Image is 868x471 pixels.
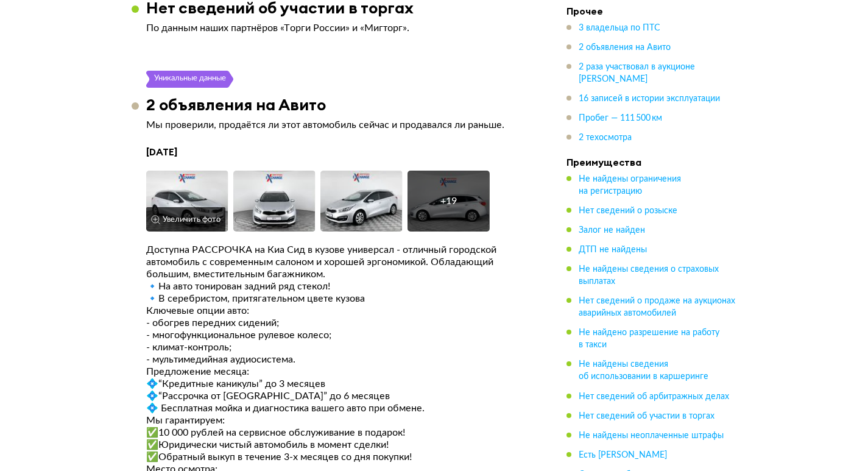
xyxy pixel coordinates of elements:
h4: [DATE] [146,146,530,158]
span: Нет сведений о продаже на аукционах аварийных автомобилей [579,297,735,317]
span: 2 раза участвовал в аукционе [PERSON_NAME] [579,63,695,83]
span: Не найдены сведения об использовании в каршеринге [579,360,708,381]
span: Нет сведений об участии в торгах [579,411,715,420]
div: - мультимедийная аудиосистема. [146,353,530,366]
div: + 19 [440,195,457,207]
div: 🔹В серебристом, притягательном цвете кузова [146,292,530,305]
span: Не найдены сведения о страховых выплатах [579,265,719,286]
div: Предложение месяца: [146,366,530,378]
span: 2 объявления на Авито [579,43,671,52]
p: Мы проверили, продаётся ли этот автомобиль сейчас и продавался ли раньше. [146,119,530,131]
p: По данным наших партнёров «Торги России» и «Мигторг». [146,22,530,34]
span: Не найдены ограничения на регистрацию [579,175,681,196]
img: Car Photo [233,171,316,232]
h4: Прочее [566,5,737,17]
div: - многофункциональное рулевое колесо; [146,329,530,341]
div: ✅Обратный выкуп в течение 3-х месяцев со дня покупки! [146,451,530,463]
span: Нет сведений об арбитражных делах [579,392,729,400]
div: ✅10 000 рублей на сервисное обслуживание в подарок! [146,427,530,439]
span: 16 записей в истории эксплуатации [579,94,720,103]
div: - климат-контроль; [146,341,530,353]
div: - обогрев передних сидений; [146,317,530,329]
div: 💠“Рассрочка от [GEOGRAPHIC_DATA]” до 6 месяцев [146,390,530,402]
div: ✅Юридически чистый автомобиль в момент сделки! [146,439,530,451]
h4: Преимущества [566,156,737,168]
span: Пробег — 111 500 км [579,114,662,122]
span: ДТП не найдены [579,246,647,254]
div: 💠“Кредитные каникулы” до 3 месяцев [146,378,530,390]
span: 2 техосмотра [579,133,632,142]
div: Доступна РАССРОЧКА на Киа Сид в кузове универсал - отличный городской автомобиль с современным са... [146,244,530,280]
div: 💠 Бесплатная мойка и диагностика вашего авто при обмене. [146,402,530,414]
span: Нет сведений о розыске [579,207,677,215]
span: Не найдено разрешение на работу в такси [579,328,719,349]
span: Не найдены неоплаченные штрафы [579,431,724,439]
span: 3 владельца по ПТС [579,24,660,32]
div: 🔹На авто тонирован задний ряд стекол! [146,280,530,292]
h3: 2 объявления на Авито [146,95,326,114]
span: Есть [PERSON_NAME] [579,450,667,459]
div: Уникальные данные [153,71,227,88]
button: Увеличить фото [146,207,225,232]
img: Car Photo [146,171,228,232]
div: Мы гарантируем: [146,414,530,427]
img: Car Photo [320,171,403,232]
span: Залог не найден [579,226,645,235]
div: Ключевые опции авто: [146,305,530,317]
